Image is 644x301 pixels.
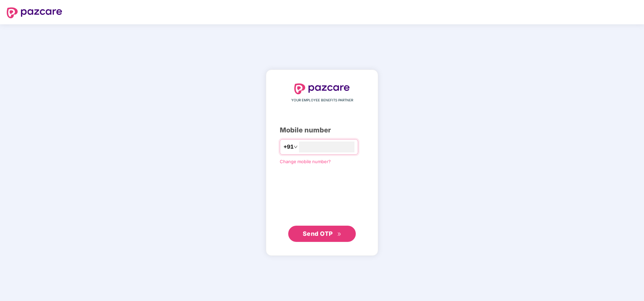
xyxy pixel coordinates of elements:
[294,145,298,149] span: down
[280,125,364,135] div: Mobile number
[337,232,342,236] span: double-right
[303,230,333,237] span: Send OTP
[283,143,294,151] span: +91
[7,7,62,18] img: logo
[288,226,356,242] button: Send OTPdouble-right
[294,83,350,94] img: logo
[280,159,331,164] a: Change mobile number?
[291,98,353,103] span: YOUR EMPLOYEE BENEFITS PARTNER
